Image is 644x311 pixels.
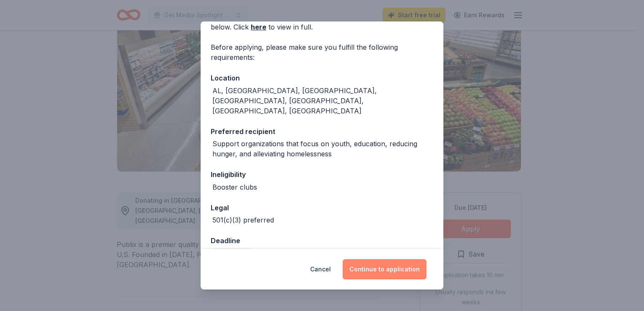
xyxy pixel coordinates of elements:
[212,248,252,260] div: Due [DATE]
[211,72,433,83] div: Location
[211,42,433,62] div: Before applying, please make sure you fulfill the following requirements:
[211,202,433,213] div: Legal
[211,12,433,32] div: We've summarized the requirements for below. Click to view in full.
[211,235,433,246] div: Deadline
[212,182,257,192] div: Booster clubs
[310,259,331,279] button: Cancel
[212,86,433,116] div: AL, [GEOGRAPHIC_DATA], [GEOGRAPHIC_DATA], [GEOGRAPHIC_DATA], [GEOGRAPHIC_DATA], [GEOGRAPHIC_DATA]...
[343,259,427,279] button: Continue to application
[211,126,433,137] div: Preferred recipient
[212,215,274,225] div: 501(c)(3) preferred
[212,139,433,159] div: Support organizations that focus on youth, education, reducing hunger, and alleviating homelessness
[211,169,433,180] div: Ineligibility
[251,22,266,32] a: here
